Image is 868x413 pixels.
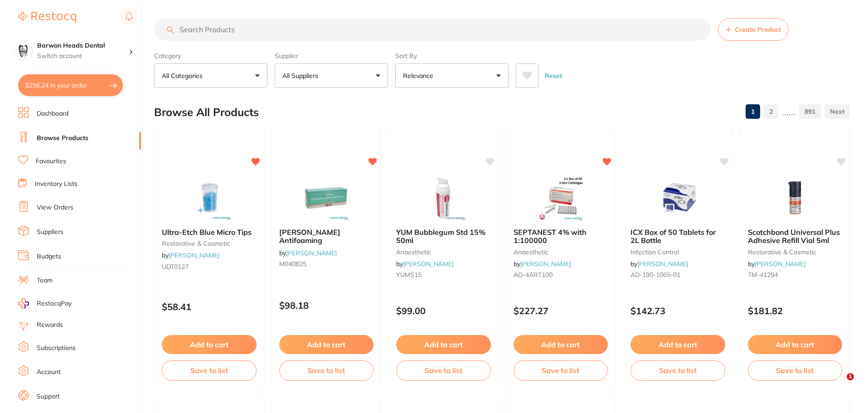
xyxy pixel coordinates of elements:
[630,228,725,245] b: ICX Box of 50 Tablets for 2L Bottle
[396,271,422,279] span: YUMS15
[396,306,491,316] p: $99.00
[279,360,374,380] button: Save to list
[37,368,61,377] a: Account
[286,249,337,257] a: [PERSON_NAME]
[396,248,491,256] small: anaesthetic
[630,271,680,279] span: AD-190-1065-01
[162,335,257,354] button: Add to cart
[514,260,571,268] span: by
[630,260,688,268] span: by
[748,228,840,245] span: Scotchbond Universal Plus Adhesive Refill Vial 5ml
[648,175,707,221] img: ICX Box of 50 Tablets for 2L Bottle
[37,41,129,50] h4: Barwon Heads Dental
[514,271,553,279] span: AD-4ART100
[395,52,509,60] label: Sort By
[514,228,608,245] b: SEPTANEST 4% with 1:100000
[396,260,454,268] span: by
[18,7,76,28] a: Restocq Logo
[514,228,587,245] span: SEPTANEST 4% with 1:100000
[799,102,821,121] a: 891
[764,102,778,121] a: 2
[782,107,795,117] p: ......
[279,335,374,354] button: Add to cart
[162,71,206,80] p: All Categories
[282,71,322,80] p: All Suppliers
[179,175,238,221] img: Ultra-Etch Blue Micro Tips
[514,306,608,316] p: $227.27
[746,102,760,121] a: 1
[514,335,608,354] button: Add to cart
[37,299,72,308] span: RestocqPay
[396,335,491,354] button: Add to cart
[748,306,843,316] p: $181.82
[35,180,78,189] a: Inventory Lists
[396,360,491,380] button: Save to list
[396,228,491,245] b: YUM Bubblegum Std 15% 50ml
[630,228,716,245] span: ICX Box of 50 Tablets for 2L Bottle
[18,298,72,309] a: RestocqPay
[748,260,805,268] span: by
[279,300,374,311] p: $98.18
[162,228,257,236] b: Ultra-Etch Blue Micro Tips
[162,360,257,380] button: Save to list
[630,306,725,316] p: $142.73
[395,63,509,88] button: Relevance
[154,106,259,119] h2: Browse All Products
[162,262,189,271] span: UDT0127
[766,175,824,221] img: Scotchbond Universal Plus Adhesive Refill Vial 5ml
[169,251,219,259] a: [PERSON_NAME]
[162,301,257,312] p: $58.41
[18,12,76,23] img: Restocq Logo
[275,52,388,60] label: Supplier
[847,373,854,380] span: 1
[755,260,805,268] a: [PERSON_NAME]
[279,249,337,257] span: by
[531,175,590,221] img: SEPTANEST 4% with 1:100000
[630,248,725,256] small: infection control
[414,175,473,221] img: YUM Bubblegum Std 15% 50ml
[37,392,60,401] a: Support
[162,251,219,259] span: by
[828,373,850,395] iframe: Intercom live chat
[279,228,374,245] b: Cattani Antifoaming
[37,321,63,330] a: Rewards
[37,52,129,61] p: Switch account
[275,63,388,88] button: All Suppliers
[637,260,688,268] a: [PERSON_NAME]
[18,74,123,96] button: $256.24 in your order
[37,276,53,285] a: Team
[403,71,437,80] p: Relevance
[37,344,76,353] a: Subscriptions
[718,18,789,41] button: Create Product
[396,228,485,245] span: YUM Bubblegum Std 15% 50ml
[748,248,843,256] small: restorative & cosmetic
[154,63,267,88] button: All Categories
[37,203,73,212] a: View Orders
[18,298,29,309] img: RestocqPay
[279,228,340,245] span: [PERSON_NAME] Antifoaming
[630,335,725,354] button: Add to cart
[542,63,565,88] button: Reset
[162,228,252,237] span: Ultra-Etch Blue Micro Tips
[279,260,306,268] span: M040825
[514,248,608,256] small: anaesthetic
[14,42,32,60] img: Barwon Heads Dental
[37,109,68,118] a: Dashboard
[748,271,778,279] span: TM-41294
[735,26,781,33] span: Create Product
[37,252,61,261] a: Budgets
[748,360,843,380] button: Save to list
[37,134,88,143] a: Browse Products
[630,360,725,380] button: Save to list
[297,175,356,221] img: Cattani Antifoaming
[403,260,454,268] a: [PERSON_NAME]
[514,360,608,380] button: Save to list
[37,228,63,237] a: Suppliers
[154,52,267,60] label: Category
[748,335,843,354] button: Add to cart
[36,157,66,166] a: Favourites
[520,260,571,268] a: [PERSON_NAME]
[154,18,711,41] input: Search Products
[748,228,843,245] b: Scotchbond Universal Plus Adhesive Refill Vial 5ml
[162,240,257,247] small: restorative & cosmetic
